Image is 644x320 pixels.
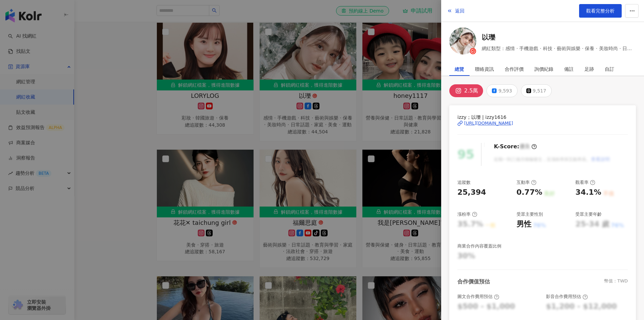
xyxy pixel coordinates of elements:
[486,84,517,97] button: 9,593
[586,8,615,14] span: 觀看完整分析
[464,86,478,95] div: 2.5萬
[457,211,477,217] div: 漲粉率
[482,33,636,42] a: 以瓅
[447,4,465,18] button: 返回
[482,45,636,52] span: 網紅類型：感情 · 手機遊戲 · 科技 · 藝術與娛樂 · 保養 · 美妝時尚 · 日常話題 · 家庭 · 美食 · 運動
[564,62,574,76] div: 備註
[449,84,483,97] button: 2.5萬
[517,211,543,217] div: 受眾主要性別
[457,278,490,285] div: 合作價值預估
[605,62,614,76] div: 自訂
[575,211,602,217] div: 受眾主要年齡
[464,120,513,126] div: [URL][DOMAIN_NAME]
[517,187,542,198] div: 0.77%
[475,62,494,76] div: 聯絡資訊
[457,113,628,121] span: izzy；以瓅 | izzy1616
[457,187,486,198] div: 25,394
[457,179,471,186] div: 追蹤數
[517,219,531,230] div: 男性
[575,187,601,198] div: 34.1%
[521,84,552,97] button: 9,517
[455,62,464,76] div: 總覽
[585,62,594,76] div: 足跡
[449,27,476,57] a: KOL Avatar
[505,62,524,76] div: 合作評價
[455,8,464,14] span: 返回
[457,120,628,126] a: [URL][DOMAIN_NAME]
[533,86,546,95] div: 9,517
[579,4,622,18] a: 觀看完整分析
[457,243,501,249] div: 商業合作內容覆蓋比例
[575,179,595,186] div: 觀看率
[534,62,553,76] div: 詢價紀錄
[546,294,588,300] div: 影音合作費用預估
[449,27,476,55] img: KOL Avatar
[604,278,628,285] div: 幣值：TWD
[498,86,512,95] div: 9,593
[517,179,536,186] div: 互動率
[494,143,537,150] div: K-Score :
[457,294,499,300] div: 圖文合作費用預估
